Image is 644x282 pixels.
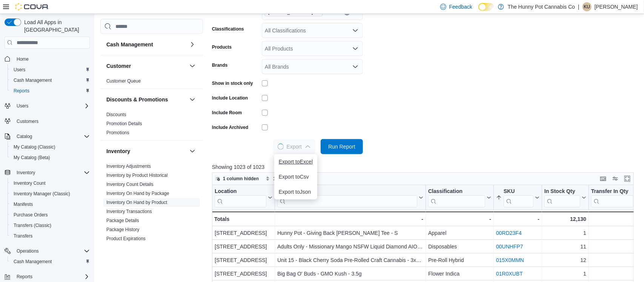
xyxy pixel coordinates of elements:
[11,179,90,188] span: Inventory Count
[188,40,197,49] button: Cash Management
[279,174,313,180] span: Export to Csv
[11,200,90,209] span: Manifests
[188,147,197,156] button: Inventory
[428,188,485,207] div: Classification
[215,270,272,279] div: [STREET_ADDRESS]
[8,210,93,220] button: Purchase Orders
[14,180,46,186] span: Inventory Count
[106,130,129,136] span: Promotions
[215,188,266,207] div: Location
[277,215,423,224] div: -
[215,242,272,251] div: [STREET_ADDRESS]
[11,153,53,162] a: My Catalog (Beta)
[595,2,638,11] p: [PERSON_NAME]
[11,143,90,152] span: My Catalog (Classic)
[212,62,227,68] label: Brands
[14,168,38,177] button: Inventory
[583,2,592,11] div: Korryne Urquhart
[11,210,90,219] span: Purchase Orders
[14,212,48,218] span: Purchase Orders
[106,121,142,127] span: Promotion Details
[279,159,313,165] span: Export to Excel
[14,272,90,281] span: Reports
[106,173,168,178] a: Inventory by Product Historical
[106,190,169,196] span: Inventory On Hand by Package
[591,215,639,224] div: 0
[478,11,479,11] span: Dark Mode
[14,88,29,94] span: Reports
[106,200,167,205] a: Inventory On Hand by Product
[106,218,139,223] a: Package Details
[14,132,35,141] button: Catalog
[11,153,90,162] span: My Catalog (Beta)
[14,191,70,197] span: Inventory Manager (Classic)
[352,64,358,70] button: Open list of options
[106,96,168,103] h3: Discounts & Promotions
[212,95,248,101] label: Include Location
[11,86,90,95] span: Reports
[352,28,358,34] button: Open list of options
[496,244,523,250] a: 00UNHFP7
[14,222,51,228] span: Transfers (Classic)
[106,181,154,187] span: Inventory Count Details
[14,101,90,110] span: Users
[8,86,93,96] button: Reports
[8,152,93,163] button: My Catalog (Beta)
[8,142,93,152] button: My Catalog (Classic)
[591,270,639,279] div: 0
[14,247,90,256] span: Operations
[215,256,272,265] div: [STREET_ADDRESS]
[17,248,39,254] span: Operations
[578,2,579,11] p: |
[544,242,586,251] div: 11
[277,144,283,150] span: Loading
[2,131,93,142] button: Catalog
[2,167,93,178] button: Inventory
[591,256,639,265] div: 0
[273,176,301,182] span: 1 field sorted
[11,189,90,198] span: Inventory Manager (Classic)
[352,46,358,52] button: Open list of options
[544,229,586,238] div: 1
[215,188,272,207] button: Location
[106,182,154,187] a: Inventory Count Details
[591,188,639,207] button: Transfer In Qty
[496,188,539,207] button: SKU
[14,117,41,126] a: Customers
[14,77,52,83] span: Cash Management
[274,169,317,184] button: Export toCsv
[106,78,141,84] a: Customer Queue
[17,118,38,124] span: Customers
[591,188,633,207] div: Transfer In Qty
[11,221,54,230] a: Transfers (Classic)
[106,41,186,48] button: Cash Management
[611,174,620,183] button: Display options
[14,67,25,73] span: Users
[274,184,317,199] button: Export toJson
[17,103,28,109] span: Users
[106,78,141,84] span: Customer Queue
[496,215,539,224] div: -
[188,61,197,70] button: Customer
[14,55,32,64] a: Home
[273,139,315,154] button: LoadingExport
[428,188,485,195] div: Classification
[14,247,42,256] button: Operations
[14,201,33,207] span: Manifests
[21,18,90,34] span: Load All Apps in [GEOGRAPHIC_DATA]
[544,270,586,279] div: 1
[11,231,90,241] span: Transfers
[2,53,93,64] button: Home
[278,139,311,154] span: Export
[8,178,93,189] button: Inventory Count
[14,155,50,161] span: My Catalog (Beta)
[8,256,93,267] button: Cash Management
[106,209,152,214] a: Inventory Transactions
[214,215,272,224] div: Totals
[106,121,142,126] a: Promotion Details
[106,208,152,215] span: Inventory Transactions
[11,257,90,266] span: Cash Management
[11,76,55,85] a: Cash Management
[212,163,638,171] p: Showing 1023 of 1023
[106,218,139,224] span: Package Details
